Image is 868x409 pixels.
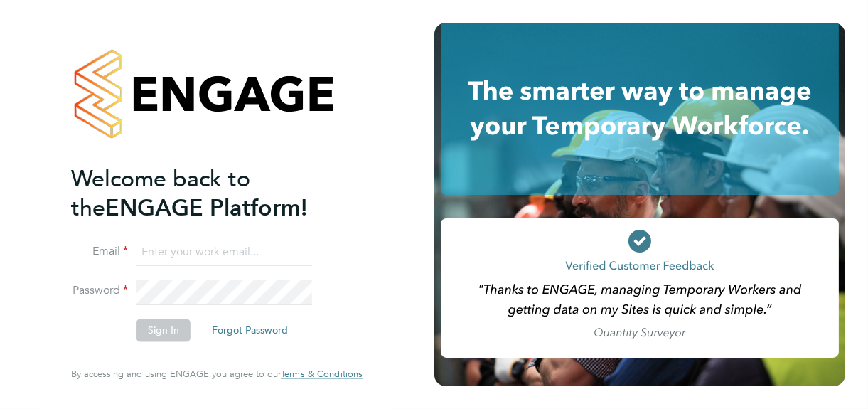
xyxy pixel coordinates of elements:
[281,368,363,381] span: Terms & Conditions
[200,319,299,342] button: Forgot Password
[71,284,128,299] label: Password
[71,368,363,381] span: By accessing and using ENGAGE you agree to our
[136,319,191,342] button: Sign In
[71,244,128,259] label: Email
[281,369,363,381] a: Terms & Conditions
[136,240,312,265] input: Enter your work email...
[71,164,348,223] h2: ENGAGE Platform!
[71,165,250,222] span: Welcome back to the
